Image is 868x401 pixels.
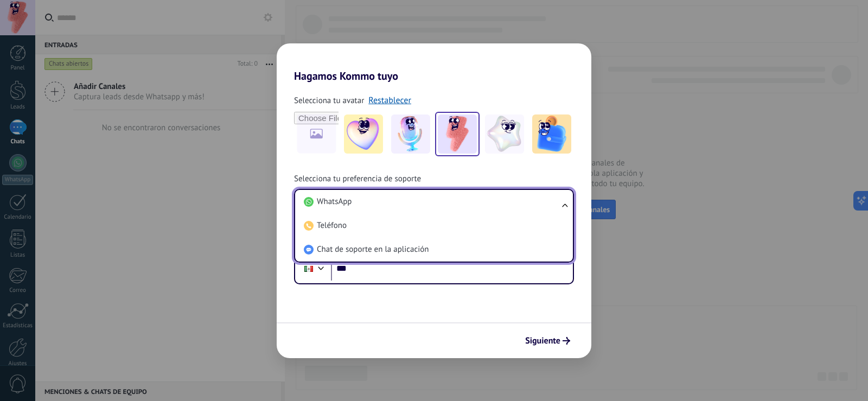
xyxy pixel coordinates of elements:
[368,95,411,106] a: Restablecer
[317,244,429,255] span: Chat de soporte en la aplicación
[525,337,560,345] span: Siguiente
[294,174,421,184] span: Selecciona tu preferencia de soporte
[298,257,319,280] div: Mexico: + 52
[391,114,430,154] img: -2.jpeg
[294,96,364,106] span: Selecciona tu avatar
[520,332,575,350] button: Siguiente
[277,43,591,82] h2: Hagamos Kommo tuyo
[532,114,571,154] img: -5.jpeg
[485,114,524,154] img: -4.jpeg
[438,114,477,154] img: -3.jpeg
[317,220,347,231] span: Teléfono
[344,114,383,154] img: -1.jpeg
[317,196,352,207] span: WhatsApp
